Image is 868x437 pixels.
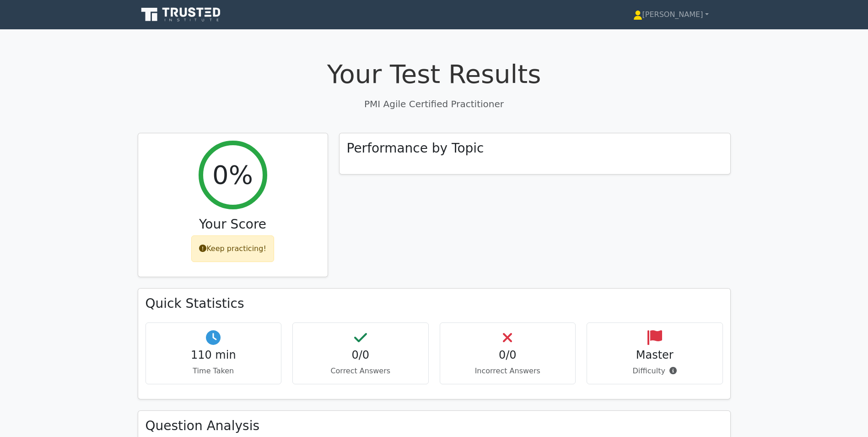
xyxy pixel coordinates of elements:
[594,349,715,362] h4: Master
[300,349,421,362] h4: 0/0
[138,59,731,89] h1: Your Test Results
[347,141,484,156] h3: Performance by Topic
[447,349,568,362] h4: 0/0
[611,5,731,24] a: [PERSON_NAME]
[300,366,421,377] p: Correct Answers
[146,217,320,232] h3: Your Score
[212,159,253,190] h2: 0%
[191,235,274,262] div: Keep practicing!
[447,366,568,377] p: Incorrect Answers
[146,418,723,434] h3: Question Analysis
[138,97,731,111] p: PMI Agile Certified Practitioner
[153,349,274,362] h4: 110 min
[146,296,723,311] h3: Quick Statistics
[594,366,715,377] p: Difficulty
[153,366,274,377] p: Time Taken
